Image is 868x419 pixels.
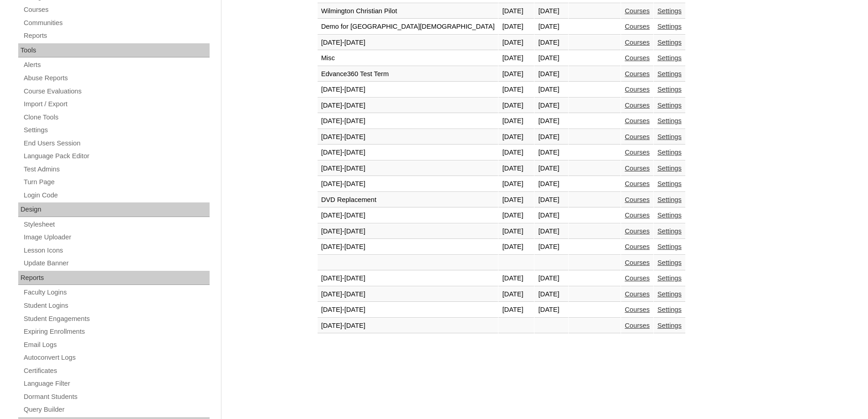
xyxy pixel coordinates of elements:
td: [DATE] [498,302,534,318]
a: Settings [657,54,682,62]
a: Courses [625,165,650,172]
td: [DATE]-[DATE] [318,82,498,98]
td: [DATE] [534,82,568,98]
a: Settings [657,306,682,313]
a: Settings [657,102,682,109]
a: Login Code [23,190,210,201]
a: Faculty Logins [23,287,210,298]
td: [DATE] [498,67,534,82]
td: [DATE]-[DATE] [318,114,498,129]
a: Settings [657,7,682,15]
a: Query Builder [23,404,210,415]
a: Courses [625,133,650,140]
td: [DATE]-[DATE] [318,271,498,286]
a: Settings [657,212,682,219]
a: Import / Export [23,98,210,110]
td: [DATE] [498,35,534,51]
a: Courses [625,259,650,266]
td: [DATE]-[DATE] [318,129,498,145]
a: Settings [657,149,682,156]
td: [DATE] [534,208,568,223]
a: Courses [625,196,650,203]
td: [DATE] [498,98,534,114]
a: Expiring Enrollments [23,326,210,337]
td: [DATE] [498,287,534,302]
a: Settings [657,39,682,46]
td: [DATE]-[DATE] [318,302,498,318]
a: Courses [625,180,650,187]
a: Courses [625,102,650,109]
td: [DATE] [498,271,534,286]
a: End Users Session [23,138,210,149]
a: Settings [657,117,682,124]
a: Settings [657,133,682,140]
td: Misc [318,51,498,66]
td: [DATE] [534,161,568,176]
a: Update Banner [23,258,210,269]
a: Turn Page [23,176,210,188]
td: [DATE] [498,145,534,160]
td: [DATE] [498,176,534,192]
a: Courses [625,86,650,93]
td: [DATE] [534,67,568,82]
td: [DATE] [498,114,534,129]
a: Courses [625,322,650,329]
a: Image Uploader [23,232,210,243]
td: Demo for [GEOGRAPHIC_DATA][DEMOGRAPHIC_DATA] [318,19,498,35]
a: Language Pack Editor [23,150,210,162]
div: Tools [18,43,210,58]
div: Design [18,202,210,217]
a: Settings [657,228,682,235]
a: Settings [657,274,682,282]
td: [DATE] [534,239,568,255]
td: [DATE] [498,224,534,239]
td: [DATE] [534,114,568,129]
td: [DATE] [534,35,568,51]
a: Stylesheet [23,219,210,230]
td: [DATE] [534,192,568,208]
td: [DATE] [498,82,534,98]
td: [DATE] [534,98,568,114]
a: Settings [657,322,682,329]
a: Settings [657,23,682,30]
td: [DATE]-[DATE] [318,224,498,239]
td: [DATE] [498,192,534,208]
a: Settings [657,290,682,298]
a: Courses [625,228,650,235]
a: Courses [625,306,650,313]
a: Certificates [23,365,210,377]
a: Settings [657,86,682,93]
td: [DATE]-[DATE] [318,145,498,160]
td: [DATE] [534,19,568,35]
a: Settings [657,243,682,250]
td: [DATE] [498,161,534,176]
td: [DATE]-[DATE] [318,98,498,114]
a: Email Logs [23,339,210,351]
a: Reports [23,30,210,41]
a: Settings [657,196,682,203]
a: Courses [625,274,650,282]
a: Courses [625,212,650,219]
a: Settings [657,70,682,78]
a: Courses [625,54,650,62]
a: Courses [23,4,210,16]
a: Settings [23,124,210,136]
a: Settings [657,165,682,172]
td: [DATE] [498,239,534,255]
td: [DATE]-[DATE] [318,287,498,302]
td: [DATE]-[DATE] [318,161,498,176]
a: Clone Tools [23,112,210,123]
a: Courses [625,39,650,46]
a: Communities [23,17,210,29]
td: [DATE]-[DATE] [318,318,498,334]
td: [DATE] [534,51,568,66]
td: [DATE] [498,4,534,19]
td: [DATE]-[DATE] [318,239,498,255]
a: Courses [625,7,650,15]
td: [DATE]-[DATE] [318,208,498,223]
a: Alerts [23,59,210,71]
a: Autoconvert Logs [23,352,210,363]
td: [DATE] [534,287,568,302]
a: Settings [657,259,682,266]
a: Courses [625,70,650,78]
